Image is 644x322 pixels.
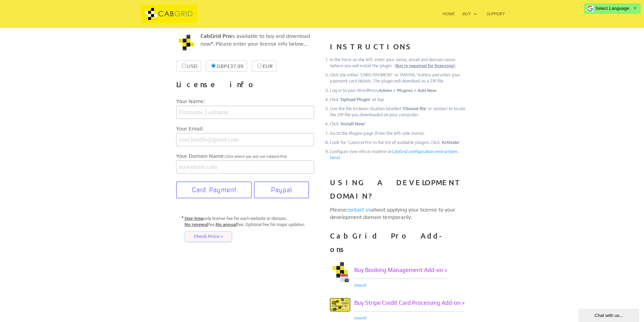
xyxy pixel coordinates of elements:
[257,64,262,68] input: EUR
[176,32,314,53] p: is available to buy and download now . Please enter your license info below...
[206,60,247,72] label: GBP
[330,57,468,69] li: In the form on the left, enter your name, email and domain name (where you will install the plugi...
[200,33,231,39] strong: CabGrid Pro
[330,40,468,57] h3: INSTRUCTIONS
[330,176,468,206] h3: USING A DEVELOPMENT DOMAIN?
[330,72,468,84] li: Click the either ‘CARD PAYMENT’ or 'PAYPAL' button and enter your payment card details. The plugi...
[341,121,365,126] strong: Install Now
[395,63,454,68] u: this is required for licensing
[176,181,252,198] button: Card Payment
[330,262,350,282] img: Taxi Booking WordPress Plugin
[346,206,371,213] a: contact us
[185,216,314,242] p: only license fee for each website or domain. fee. fee. Optional fee for major updates.
[225,154,287,158] span: (Site where you will use CabGrid Pro)
[176,152,314,160] label: Your Domain Name:
[185,231,232,242] span: Check Price »
[176,97,314,106] label: Your Name:
[182,64,186,68] input: USD
[254,181,309,198] button: Paypal
[252,60,277,72] label: EUR
[185,222,208,227] u: No renewal
[330,140,468,146] li: Look for ‘ ‘ in the list of available plugins. Click ‘ ‘
[216,222,237,227] u: No annual
[330,229,468,259] h3: CabGrid Pro Add-ons
[330,106,468,118] li: Use the file browser (button labelled ‘ ‘ or similar) to locate the ZIP file you downloaded on yo...
[354,295,464,312] a: Buy Stripe Credit Card Processing Add-on »
[330,121,468,127] li: Click ‘ ‘
[348,140,371,145] em: CabGrid Pro
[330,97,468,103] li: Click ‘ ‘ at top
[330,88,468,94] li: Log in to your WordPress
[185,216,204,221] u: One-time
[462,11,477,28] a: Buy
[176,106,314,119] input: Firstname Lastname
[330,206,468,221] p: Please about applying your license to your development domain temporarily.
[356,283,365,287] a: about
[631,6,631,11] span: ​
[141,5,198,23] img: CabGrid
[330,149,458,160] a: CabGrid configuration instructions here
[378,88,436,93] em: Admin > Plugins > Add New
[176,60,201,72] label: USD
[403,106,426,111] strong: Choose file
[341,97,370,102] strong: Upload Plugin
[176,78,314,95] h3: License info
[578,307,641,322] iframe: chat widget
[330,149,468,161] li: Configure (see info in readme or )
[176,124,314,133] label: Your Email:
[176,160,314,174] input: mywebsite.com
[595,6,629,11] span: Select Language
[176,32,196,53] img: CabGrid WordPress Plugin
[330,295,350,315] img: Stripe WordPress Plugin
[633,6,637,11] span: ▼
[354,262,447,279] a: Buy Booking Management Add-on »
[176,133,314,146] input: your.handle@gmail.com
[211,64,216,68] input: GBP£37.99
[442,140,459,145] strong: Activate
[595,6,637,11] a: Select Language​
[486,11,505,28] a: Support
[356,316,365,320] a: about
[354,316,367,320] span: ( )
[227,63,243,69] span: £37.99
[330,130,468,137] li: Go to the Plugins page (from the left-side menu).
[354,283,367,287] span: ( )
[442,11,455,28] a: Home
